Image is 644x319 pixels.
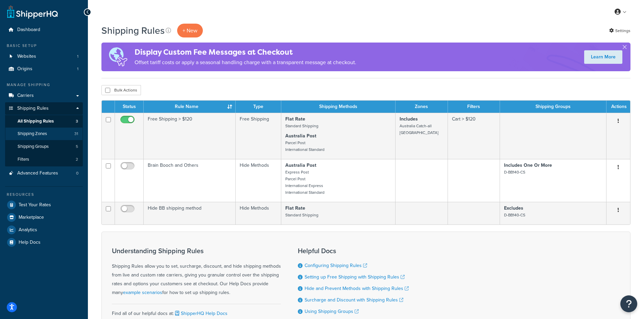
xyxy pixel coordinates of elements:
button: Open Resource Center [620,295,637,312]
p: Offset tariff costs or apply a seasonal handling charge with a transparent message at checkout. [135,58,356,67]
span: 5 [76,144,78,150]
span: Help Docs [19,240,41,245]
a: Using Shipping Groups [305,308,359,315]
span: Test Your Rates [19,202,51,208]
small: D-BB140-CS [504,212,525,218]
span: 1 [77,66,78,72]
a: Settings [609,26,630,35]
span: 2 [76,157,78,162]
div: Resources [5,192,83,197]
h3: Helpful Docs [298,247,409,255]
li: Origins [5,63,83,75]
small: Express Post Parcel Post International Express International Standard [285,169,325,195]
span: Shipping Zones [18,131,47,137]
div: Manage Shipping [5,82,83,88]
a: ShipperHQ Home [7,5,58,19]
strong: Flat Rate [285,205,305,212]
a: Carriers [5,89,83,102]
li: All Shipping Rules [5,115,83,128]
a: Help Docs [5,236,83,248]
a: Setting up Free Shipping with Shipping Rules [305,273,405,281]
small: Standard Shipping [285,212,318,218]
li: Advanced Features [5,167,83,180]
h4: Display Custom Fee Messages at Checkout [135,47,356,58]
span: All Shipping Rules [18,118,54,124]
a: Websites 1 [5,50,83,63]
th: Status [115,101,144,113]
a: Learn More [584,50,622,64]
a: Surcharge and Discount with Shipping Rules [305,296,403,303]
span: 31 [74,131,78,137]
th: Zones [396,101,448,113]
div: Find all of our helpful docs at: [112,304,281,318]
span: 0 [76,170,78,176]
li: Shipping Rules [5,102,83,166]
a: All Shipping Rules 3 [5,115,83,128]
a: Configuring Shipping Rules [305,262,367,269]
a: ShipperHQ Help Docs [174,310,228,317]
h3: Understanding Shipping Rules [112,247,281,255]
strong: Australia Post [285,162,316,169]
a: Marketplace [5,211,83,223]
span: Carriers [17,93,34,99]
div: Shipping Rules allow you to set, surcharge, discount, and hide shipping methods from live and cus... [112,247,281,297]
span: Analytics [19,227,37,233]
a: Advanced Features 0 [5,167,83,180]
span: Shipping Rules [17,106,49,111]
span: Shipping Groups [18,144,49,150]
strong: Includes One Or More [504,162,552,169]
td: Free Shipping > $120 [144,113,236,159]
td: Hide BB shipping method [144,202,236,224]
th: Rule Name : activate to sort column ascending [144,101,236,113]
span: 1 [77,54,78,59]
li: Shipping Zones [5,128,83,140]
img: duties-banner-06bc72dcb5fe05cb3f9472aba00be2ae8eb53ab6f0d8bb03d382ba314ac3c341.png [101,43,135,71]
span: Origins [17,66,32,72]
td: Cart > $120 [448,113,500,159]
a: Shipping Rules [5,102,83,115]
button: Bulk Actions [101,85,141,95]
span: Websites [17,54,36,59]
th: Type [236,101,281,113]
td: Hide Methods [236,202,281,224]
a: Shipping Groups 5 [5,140,83,153]
span: Filters [18,157,29,162]
small: Australia Catch-all [GEOGRAPHIC_DATA] [400,123,438,136]
a: Filters 2 [5,153,83,166]
a: Test Your Rates [5,199,83,211]
strong: Excludes [504,205,523,212]
strong: Includes [400,115,418,123]
p: + New [177,24,203,37]
span: Marketplace [19,215,44,220]
strong: Flat Rate [285,115,305,123]
li: Shipping Groups [5,140,83,153]
span: Dashboard [17,27,40,33]
span: 3 [76,118,78,124]
td: Hide Methods [236,159,281,202]
a: Analytics [5,224,83,236]
a: Hide and Prevent Methods with Shipping Rules [305,285,409,292]
span: Advanced Features [17,170,58,176]
th: Actions [606,101,630,113]
strong: Australia Post [285,132,316,139]
h1: Shipping Rules [101,24,165,37]
td: Brain Booch and Others [144,159,236,202]
li: Websites [5,50,83,63]
small: D-BB140-CS [504,169,525,175]
a: Shipping Zones 31 [5,128,83,140]
th: Shipping Groups [500,101,606,113]
small: Standard Shipping [285,123,318,129]
a: Origins 1 [5,63,83,75]
a: Dashboard [5,24,83,36]
td: Free Shipping [236,113,281,159]
th: Filters [448,101,500,113]
a: example scenarios [123,289,162,296]
li: Filters [5,153,83,166]
div: Basic Setup [5,43,83,49]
